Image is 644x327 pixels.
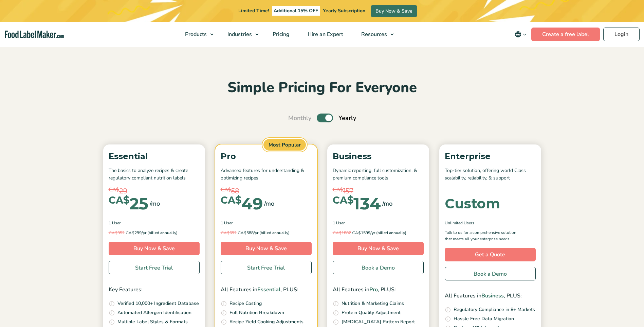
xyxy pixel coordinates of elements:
[333,242,424,255] a: Buy Now & Save
[445,292,536,300] p: All Features in , PLUS:
[333,229,424,236] p: 1599/yr (billed annually)
[445,167,536,182] p: Top-tier solution, offering world Class scalability, reliability, & support
[333,186,343,194] span: CA$
[323,7,365,14] span: Yearly Subscription
[109,261,200,274] a: Start Free Trial
[221,261,312,274] a: Start Free Trial
[109,150,200,163] p: Essential
[343,186,353,196] span: 157
[317,114,333,122] label: Toggle
[264,199,274,208] span: /mo
[338,114,356,123] span: Yearly
[221,229,312,236] p: 588/yr (billed annually)
[221,150,312,163] p: Pro
[352,230,361,235] span: CA$
[225,31,253,38] span: Industries
[603,28,640,41] a: Login
[221,195,241,205] span: CA$
[445,229,523,242] p: Talk to us for a comprehensive solution that meets all your enterprise needs
[109,242,200,255] a: Buy Now & Save
[445,267,536,280] a: Book a Demo
[445,248,536,261] a: Get a Quote
[531,28,600,41] a: Create a free label
[109,186,119,194] span: CA$
[5,31,64,38] a: Food Label Maker homepage
[264,22,297,47] a: Pricing
[262,138,307,152] span: Most Popular
[221,220,233,226] span: 1 User
[229,318,303,326] p: Recipe Yield Cooking Adjustments
[445,150,536,163] p: Enterprise
[176,22,217,47] a: Products
[371,5,417,17] a: Buy Now & Save
[109,230,125,236] del: 352
[382,199,392,208] span: /mo
[238,230,246,235] span: CA$
[109,220,121,226] span: 1 User
[352,22,397,47] a: Resources
[183,31,207,38] span: Products
[229,309,284,316] p: Full Nutrition Breakdown
[342,300,404,307] p: Nutrition & Marketing Claims
[333,195,353,205] span: CA$
[333,220,345,226] span: 1 User
[481,292,504,299] span: Business
[150,199,160,208] span: /mo
[299,22,351,47] a: Hire an Expert
[100,79,545,97] h2: Simple Pricing For Everyone
[231,186,239,196] span: 58
[369,286,378,293] span: Pro
[333,230,351,236] del: 1882
[109,195,148,212] div: 25
[445,197,500,210] div: Custom
[109,167,200,182] p: The basics to analyze recipes & create regulatory compliant nutrition labels
[257,286,280,293] span: Essential
[454,315,514,323] p: Hassle Free Data Migration
[306,31,344,38] span: Hire an Expert
[109,195,129,205] span: CA$
[229,300,262,307] p: Recipe Costing
[221,186,231,194] span: CA$
[333,230,342,235] span: CA$
[454,306,535,313] p: Regulatory Compliance in 8+ Markets
[333,286,424,294] p: All Features in , PLUS:
[271,31,290,38] span: Pricing
[119,186,127,196] span: 29
[219,22,262,47] a: Industries
[117,309,191,316] p: Automated Allergen Identification
[221,195,263,212] div: 49
[221,286,312,294] p: All Features in , PLUS:
[221,167,312,182] p: Advanced features for understanding & optimizing recipes
[238,7,269,14] span: Limited Time!
[221,242,312,255] a: Buy Now & Save
[445,220,474,226] span: Unlimited Users
[333,261,424,274] a: Book a Demo
[510,28,531,41] button: Change language
[359,31,388,38] span: Resources
[342,318,415,326] p: [MEDICAL_DATA] Pattern Report
[333,150,424,163] p: Business
[109,229,200,236] p: 299/yr (billed annually)
[288,114,311,123] span: Monthly
[109,286,200,294] p: Key Features:
[117,300,199,307] p: Verified 10,000+ Ingredient Database
[109,230,117,235] span: CA$
[221,230,237,236] del: 692
[126,230,134,235] span: CA$
[117,318,188,326] p: Multiple Label Styles & Formats
[342,309,401,316] p: Protein Quality Adjustment
[333,195,381,212] div: 134
[272,6,320,16] span: Additional 15% OFF
[333,167,424,182] p: Dynamic reporting, full customization, & premium compliance tools
[221,230,229,235] span: CA$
